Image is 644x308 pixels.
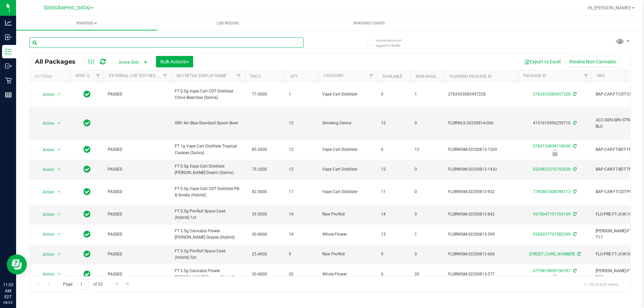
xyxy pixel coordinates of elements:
[84,269,91,279] span: In Sync
[322,189,373,195] span: Vape Cart Distillate
[37,187,55,197] span: Action
[415,231,440,238] span: 1
[579,279,624,289] span: 1 - 20 of 632 items
[381,189,407,195] span: 11
[381,251,407,257] span: 9
[415,120,440,126] span: 0
[533,232,571,237] a: 0283037701582399
[565,56,620,67] button: Receive Non-Cannabis
[75,73,101,78] a: Sync Status
[572,92,577,97] span: Sync from Compliance System
[249,165,270,174] span: 79.2000
[108,189,167,195] span: PASSED
[448,189,514,195] span: FLSRWGM-20250813-922
[175,228,240,241] span: FT 3.5g Cannabis Flower [PERSON_NAME] Grapes (Hybrid)
[37,119,55,128] span: Action
[37,230,55,239] span: Action
[415,251,440,257] span: 0
[517,149,593,156] div: Newly Received
[572,144,577,148] span: Sync from Compliance System
[529,252,575,256] a: [CREDIT_CARD_NUMBER]
[55,250,63,259] span: select
[233,70,245,82] a: Filter
[5,77,12,84] inline-svg: Retail
[108,251,167,257] span: PASSED
[175,143,240,156] span: FT 1g Vape Cart Distillate Tropical Cookies (Sativa)
[572,189,577,194] span: Sync from Compliance System
[35,58,82,65] span: All Packages
[175,186,240,198] span: FT 0.5g Vape Cart CDT Distillate PB & Smelly (Hybrid)
[84,165,91,174] span: In Sync
[30,38,304,48] input: Search Package ID, Item Name, SKU, Lot or Part Number...
[157,16,299,30] a: Lab Results
[533,268,571,273] a: 6779819850196787
[289,231,314,238] span: 14
[5,91,12,98] inline-svg: Reports
[523,73,546,78] a: Package ID
[84,230,91,239] span: In Sync
[366,70,377,82] a: Filter
[156,56,193,67] button: Bulk Actions
[448,146,514,153] span: FLSRWGM-20250813-1269
[5,34,12,41] inline-svg: Inbound
[55,210,63,219] span: select
[175,268,240,281] span: FT 3.5g Cannabis Flower [PERSON_NAME] Grapes (Hybrid)
[381,146,407,153] span: 0
[344,20,394,26] span: Inventory Counts
[289,271,314,278] span: 20
[572,212,577,217] span: Sync from Compliance System
[381,91,407,98] span: 0
[448,166,514,173] span: FLSRWGM-20250813-1432
[208,20,248,26] span: Lab Results
[322,166,373,173] span: Vape Cart Distillate
[322,91,373,98] span: Vape Cart Distillate
[588,5,631,10] span: Hi, [PERSON_NAME]!
[108,166,167,173] span: PASSED
[175,163,240,176] span: FT 0.5g Vape Cart Distillate [PERSON_NAME] Dream (Sativa)
[84,209,91,219] span: In Sync
[290,74,298,79] a: Qty
[289,251,314,257] span: 9
[533,144,571,148] a: 0789124804118630
[250,74,261,79] a: THC%
[175,120,240,126] span: GRV 4in Blue Standard Spoon Bowl
[55,119,63,128] span: select
[299,16,440,30] a: Inventory Counts
[322,120,373,126] span: Smoking Device
[448,120,514,126] span: FLSRWLX-20250814-006
[533,167,571,172] a: 0224832315792828
[415,166,440,173] span: 0
[175,208,240,221] span: FT 0.5g Pre-Roll Space Case (Hybrid) 1ct
[381,211,407,218] span: 14
[533,92,571,97] a: 2762433085457228
[289,120,314,126] span: 12
[381,231,407,238] span: 13
[16,20,157,26] span: Inventory
[448,91,514,98] span: 2762433085457228
[77,279,89,290] input: 1
[37,165,55,174] span: Action
[322,231,373,238] span: Whole Flower
[16,16,157,30] a: Inventory
[5,63,12,69] inline-svg: Outbound
[37,90,55,99] span: Action
[84,145,91,154] span: In Sync
[322,271,373,278] span: Whole Flower
[448,211,514,218] span: FLSRWGM-20250813-842
[84,118,91,128] span: In Sync
[109,73,162,78] a: External Lab Test Result
[5,19,12,26] inline-svg: Analytics
[289,166,314,173] span: 12
[520,56,565,67] button: Export to Excel
[382,74,402,79] a: Available
[415,211,440,218] span: 0
[517,274,593,281] div: Newly Received
[415,271,440,278] span: 20
[289,146,314,153] span: 12
[576,252,581,256] span: Sync from Compliance System
[37,210,55,219] span: Action
[376,38,409,48] span: Include items not tagged for facility
[415,189,440,195] span: 0
[57,279,108,290] span: Page of 32
[5,48,12,55] inline-svg: Inventory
